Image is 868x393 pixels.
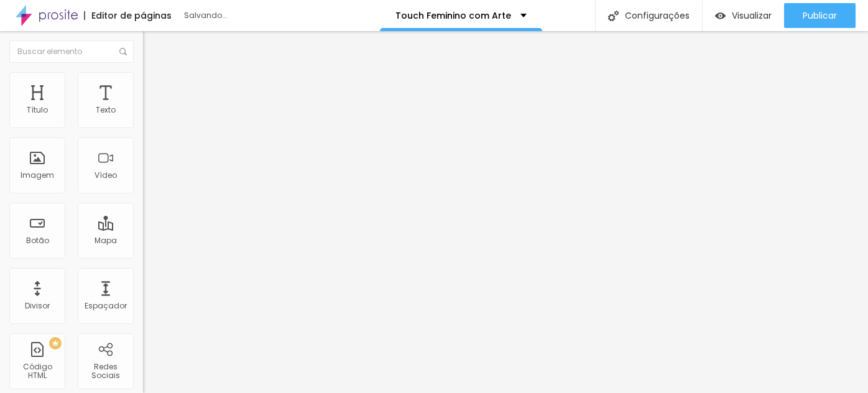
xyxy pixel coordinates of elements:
div: Vídeo [95,171,117,180]
div: Título [27,106,48,114]
div: Mapa [95,236,117,245]
div: Redes Sociais [81,363,130,381]
div: Espaçador [85,302,127,310]
input: Buscar elemento [9,40,134,63]
div: Salvando... [184,12,327,19]
button: Publicar [784,3,856,28]
div: Texto [96,106,116,114]
div: Código HTML [12,363,62,381]
button: Visualizar [703,3,784,28]
span: Visualizar [732,11,772,21]
div: Imagem [21,171,54,180]
span: Publicar [803,11,837,21]
img: Icone [608,11,619,21]
p: Touch Feminino com Arte [395,11,511,20]
div: Divisor [25,302,50,310]
div: Botão [26,236,49,245]
iframe: Editor [143,31,868,393]
div: Editor de páginas [84,11,172,20]
img: view-1.svg [715,11,726,21]
img: Icone [119,48,127,55]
